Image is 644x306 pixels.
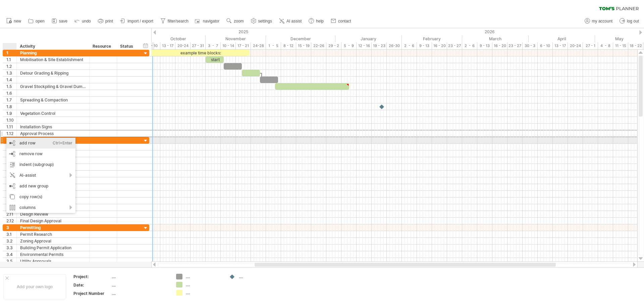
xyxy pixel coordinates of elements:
div: indent (subgroup) [6,159,75,170]
div: 3 - 7 [206,42,221,49]
div: 16 - 20 [432,42,447,49]
div: add new group [6,181,75,191]
a: navigator [194,17,221,26]
span: my account [592,19,612,24]
div: Planning [20,50,86,56]
span: import / export [127,19,153,24]
div: Spreading & Compaction [20,97,86,103]
div: December 2025 [266,35,335,42]
div: Design Review [20,211,86,217]
div: 1.3 [6,70,16,76]
a: help [307,17,326,26]
div: 1.1 [6,56,16,63]
div: 1.9 [6,110,16,117]
div: Resource [93,43,113,50]
div: 20-24 [175,42,191,49]
div: Zoning Approval [20,238,86,244]
span: open [36,19,45,24]
div: 2 [6,137,16,143]
div: 5 - 9 [341,42,357,49]
div: 11 - 15 [613,42,628,49]
span: zoom [234,19,244,24]
div: 18 - 22 [628,42,643,49]
a: my account [583,17,614,26]
div: February 2026 [402,35,462,42]
div: 1.7 [6,97,16,103]
div: add row [6,138,75,148]
div: 22-26 [311,42,326,49]
div: .... [112,291,168,296]
div: start [206,56,224,63]
div: 4 - 8 [598,42,613,49]
span: AI assist [286,19,302,24]
a: open [26,17,47,26]
div: Mobilisation & Site Establishment [20,56,86,63]
div: 15 - 19 [296,42,311,49]
div: 3.3 [6,245,16,251]
div: Project: [73,274,110,279]
div: 29 - 2 [326,42,341,49]
div: Project Number [73,291,110,296]
div: November 2025 [206,35,266,42]
div: Date: [73,282,110,288]
div: AI-assist [6,170,75,181]
div: 1 - 5 [266,42,281,49]
div: 1.10 [6,117,16,123]
div: 12 - 16 [357,42,372,49]
div: 1.6 [6,90,16,96]
div: 20-24 [568,42,583,49]
div: 27 - 31 [191,42,206,49]
div: Approval Process [20,130,86,137]
div: 3 [6,224,16,231]
a: filter/search [159,17,191,26]
div: Add your own logo [3,274,66,299]
span: filter/search [168,19,189,24]
div: 3.2 [6,238,16,244]
div: Environmental Permits [20,251,86,258]
span: contact [338,19,351,24]
div: .... [112,282,168,288]
div: 23 - 27 [507,42,523,49]
div: October 2025 [136,35,206,42]
a: log out [618,17,641,26]
a: undo [73,17,93,26]
div: 6 - 10 [538,42,553,49]
span: print [105,19,113,24]
div: example time blocks: [151,50,250,56]
a: contact [329,17,353,26]
div: 9 - 13 [417,42,432,49]
div: Design [20,137,86,143]
div: Permit Research [20,231,86,237]
div: 1 [6,50,16,56]
div: 13 - 17 [160,42,175,49]
div: 10 - 14 [221,42,236,49]
a: AI assist [277,17,304,26]
div: 3.5 [6,258,16,264]
div: .... [186,290,222,296]
span: new [14,19,21,24]
div: 3.1 [6,231,16,237]
div: 1.11 [6,124,16,130]
div: 24-28 [251,42,266,49]
div: 1.12 [6,130,16,137]
div: Permitting [20,224,86,231]
div: 16 - 20 [492,42,507,49]
div: 23 - 27 [447,42,462,49]
div: Utility Approvals [20,258,86,264]
div: 2.12 [6,218,16,224]
div: 6 - 10 [145,42,160,49]
div: 17 - 21 [236,42,251,49]
div: .... [186,282,222,288]
div: Status [120,43,135,50]
div: .... [186,274,222,279]
span: undo [82,19,91,24]
div: 27 - 1 [583,42,598,49]
div: 1.8 [6,103,16,110]
div: .... [112,274,168,279]
a: import / export [118,17,155,26]
div: copy row(s) [6,191,75,202]
a: print [96,17,115,26]
div: 9 - 13 [477,42,492,49]
div: Gravel Stockpiling & Gravel Dumping [20,83,86,90]
div: 13 - 17 [553,42,568,49]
